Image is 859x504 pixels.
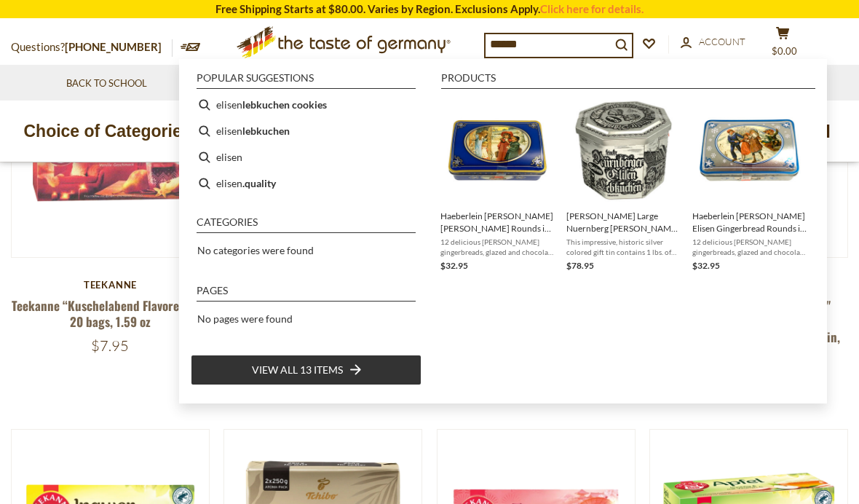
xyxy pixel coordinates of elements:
[440,237,555,257] span: 12 delicious [PERSON_NAME] gingerbreads, glazed and chocolate covered, in this blue-golden, evoca...
[197,217,416,233] li: Categories
[566,98,681,273] a: [PERSON_NAME] Large Nuernberg [PERSON_NAME] in Historic Silver Gift Tin, 17.6 ozThis impressive, ...
[440,210,555,235] span: Haeberlein [PERSON_NAME] [PERSON_NAME] Rounds in Nostalgic Blue Gift Tin Case, 5.3 oz
[566,260,594,271] span: $78.95
[692,210,807,235] span: Haeberlein [PERSON_NAME] Elisen Gingerbread Rounds in Nostalgic Silver-Grey Gift Tin Case, 5.3 oz
[761,26,804,63] button: $0.00
[681,34,745,50] a: Account
[692,260,720,271] span: $32.95
[692,98,807,273] a: Haeberlein [PERSON_NAME] Elisen Gingerbread Rounds in Nostalgic Silver-Grey Gift Tin Case, 5.3 oz...
[566,210,681,235] span: [PERSON_NAME] Large Nuernberg [PERSON_NAME] in Historic Silver Gift Tin, 17.6 oz
[191,170,421,197] li: elisen.quality
[686,92,812,279] li: Haeberlein Metzger Elisen Gingerbread Rounds in Nostalgic Silver-Grey Gift Tin Case, 5.3 oz
[65,40,162,53] a: [PHONE_NUMBER]
[12,296,208,330] a: Teekanne “Kuschelabend Flavored Tea, 20 bags, 1.59 oz
[191,92,421,118] li: elisen lebkuchen cookies
[191,118,421,144] li: elisen lebkuchen
[435,92,561,279] li: Haeberlein Metzger Elisen Gingerbread Rounds in Nostalgic Blue Gift Tin Case, 5.3 oz
[191,355,421,385] li: View all 13 items
[197,312,293,325] span: No pages were found
[66,76,147,92] a: Back to School
[440,98,555,273] a: Haeberlein [PERSON_NAME] [PERSON_NAME] Rounds in Nostalgic Blue Gift Tin Case, 5.3 oz12 delicious...
[561,92,686,279] li: Haeberlein-Metzger Large Nuernberg Elisen Gingerbread in Historic Silver Gift Tin, 17.6 oz
[242,96,327,113] b: lebkuchen cookies
[692,237,807,257] span: 12 delicious [PERSON_NAME] gingerbreads, glazed and chocolate covered, in this silver-orange, evo...
[242,122,290,139] b: lebkuchen
[440,260,468,271] span: $32.95
[197,73,416,89] li: Popular suggestions
[699,36,745,47] span: Account
[11,38,173,57] p: Questions?
[91,336,129,355] span: $7.95
[540,2,644,15] a: Click here for details.
[11,279,210,291] div: Teekanne
[197,286,416,302] li: Pages
[179,59,827,403] div: Instant Search Results
[252,362,343,378] span: View all 13 items
[191,144,421,170] li: elisen
[566,237,681,257] span: This impressive, historic silver colored gift tin contains 1 lbs. of extra-large, premium [PERSON...
[441,73,815,89] li: Products
[197,244,314,256] span: No categories were found
[772,45,797,57] span: $0.00
[242,175,276,192] b: .quality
